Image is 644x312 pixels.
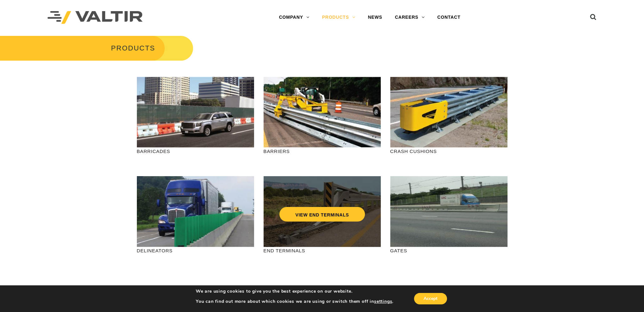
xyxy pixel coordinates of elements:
p: You can find out more about which cookies we are using or switch them off in . [196,299,393,304]
a: PRODUCTS [316,11,362,24]
p: END TERMINALS [264,247,381,254]
p: GATES [390,247,507,254]
p: DELINEATORS [137,247,254,254]
a: COMPANY [273,11,316,24]
p: BARRIERS [264,148,381,155]
button: Accept [414,293,447,304]
p: BARRICADES [137,148,254,155]
a: CONTACT [431,11,467,24]
img: Valtir [48,11,143,24]
button: settings [374,299,392,304]
a: NEWS [361,11,388,24]
a: CAREERS [389,11,431,24]
p: We are using cookies to give you the best experience on our website. [196,289,393,294]
a: VIEW END TERMINALS [279,207,365,222]
p: CRASH CUSHIONS [390,148,507,155]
